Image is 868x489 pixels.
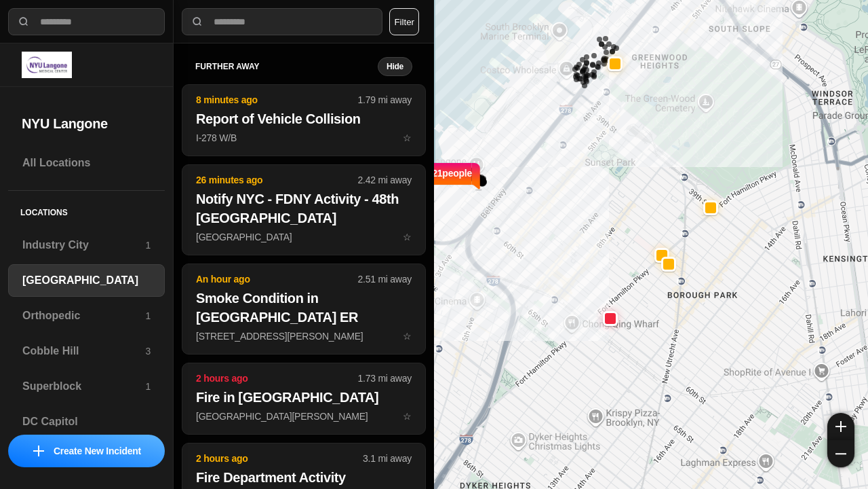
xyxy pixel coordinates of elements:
h2: Notify NYC - FDNY Activity - 48th [GEOGRAPHIC_DATA] [196,189,412,228]
small: Hide [387,61,403,72]
a: Cobble Hill3 [8,335,165,367]
img: icon [33,446,44,456]
button: zoom-out [827,440,854,467]
p: 26 minutes ago [196,173,358,187]
span: star [403,232,412,242]
h3: Superblock [22,378,145,395]
h3: [GEOGRAPHIC_DATA] [22,272,151,289]
p: An hour ago [196,272,358,286]
p: I-278 W/B [196,131,412,145]
a: Industry City1 [8,229,165,261]
p: 2.42 mi away [358,173,412,187]
h2: Fire Department Activity [196,468,412,487]
button: iconCreate New Incident [8,435,165,467]
span: star [403,331,412,342]
a: [GEOGRAPHIC_DATA] [8,264,165,297]
a: All Locations [8,147,165,179]
button: zoom-in [827,413,854,440]
span: star [403,132,412,143]
h3: Orthopedic [22,308,145,324]
p: 3 [145,344,151,358]
h2: Smoke Condition in [GEOGRAPHIC_DATA] ER [196,289,412,327]
a: Orthopedic1 [8,300,165,332]
h2: Fire in [GEOGRAPHIC_DATA] [196,388,412,407]
p: 2 hours ago [196,452,363,465]
h5: Locations [8,191,165,229]
a: Superblock1 [8,370,165,403]
h3: Cobble Hill [22,343,145,359]
p: 8 minutes ago [196,93,358,107]
p: 1 [145,309,151,323]
a: 2 hours ago1.73 mi awayFire in [GEOGRAPHIC_DATA][GEOGRAPHIC_DATA][PERSON_NAME]star [182,410,426,422]
p: 2 hours ago [196,372,358,385]
img: search [191,15,204,29]
p: 1.79 mi away [358,93,412,107]
img: notch [472,161,482,191]
button: Filter [389,8,419,35]
button: An hour ago2.51 mi awaySmoke Condition in [GEOGRAPHIC_DATA] ER[STREET_ADDRESS][PERSON_NAME]star [182,264,426,355]
img: logo [22,52,72,78]
p: 1 [145,238,151,252]
button: 8 minutes ago1.79 mi awayReport of Vehicle CollisionI-278 W/Bstar [182,84,426,156]
img: zoom-in [835,421,846,432]
button: 26 minutes ago2.42 mi awayNotify NYC - FDNY Activity - 48th [GEOGRAPHIC_DATA][GEOGRAPHIC_DATA]star [182,164,426,255]
p: 1.73 mi away [358,372,412,385]
h3: Industry City [22,237,145,253]
h3: DC Capitol [22,414,151,430]
h3: All Locations [22,155,151,171]
span: star [403,411,412,422]
p: 1 [145,380,151,393]
p: Create New Incident [54,444,141,458]
a: 8 minutes ago1.79 mi awayReport of Vehicle CollisionI-278 W/Bstar [182,132,426,143]
h5: further away [195,61,378,72]
p: [STREET_ADDRESS][PERSON_NAME] [196,329,412,343]
a: An hour ago2.51 mi awaySmoke Condition in [GEOGRAPHIC_DATA] ER[STREET_ADDRESS][PERSON_NAME]star [182,330,426,342]
p: [GEOGRAPHIC_DATA][PERSON_NAME] [196,410,412,423]
p: 421 people [427,166,472,196]
img: search [17,15,31,29]
p: [GEOGRAPHIC_DATA] [196,230,412,244]
button: Hide [378,57,412,76]
p: 2.51 mi away [358,272,412,286]
a: 26 minutes ago2.42 mi awayNotify NYC - FDNY Activity - 48th [GEOGRAPHIC_DATA][GEOGRAPHIC_DATA]star [182,231,426,242]
button: 2 hours ago1.73 mi awayFire in [GEOGRAPHIC_DATA][GEOGRAPHIC_DATA][PERSON_NAME]star [182,363,426,435]
p: 3.1 mi away [363,452,412,465]
a: DC Capitol [8,405,165,438]
img: zoom-out [835,448,846,459]
h2: Report of Vehicle Collision [196,109,412,128]
h2: NYU Langone [22,114,151,133]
